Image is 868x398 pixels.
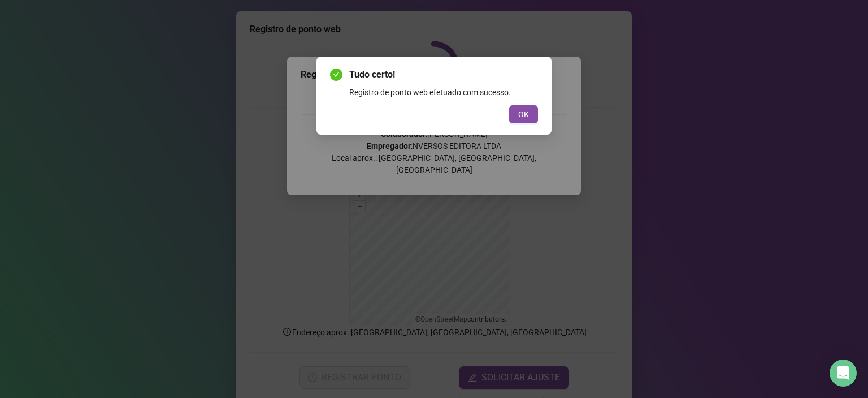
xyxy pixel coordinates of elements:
span: OK [518,108,529,121]
span: Tudo certo! [349,68,538,82]
div: Registro de ponto web efetuado com sucesso. [349,86,538,99]
button: OK [509,105,538,123]
span: check-circle [330,69,342,81]
div: Open Intercom Messenger [830,360,857,387]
